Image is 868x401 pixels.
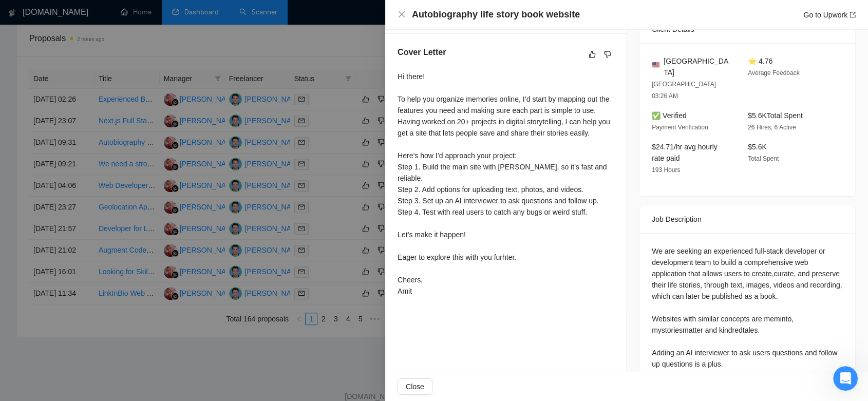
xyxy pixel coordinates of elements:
[652,166,680,174] span: 193 Hours
[748,57,772,65] span: ⭐ 4.76
[748,111,803,120] span: $5.6K Total Spent
[833,366,858,391] iframe: Intercom live chat
[398,10,406,18] span: close
[398,378,432,395] button: Close
[652,245,843,370] div: We are seeking an experienced full-stack developer or development team to build a comprehensive w...
[652,61,659,68] img: 🇺🇸
[748,124,796,131] span: 26 Hires, 6 Active
[652,111,687,120] span: ✅ Verified
[652,81,716,100] span: [GEOGRAPHIC_DATA] 03:26 AM
[589,50,596,59] span: like
[586,48,598,61] button: like
[604,50,611,59] span: dislike
[398,10,406,19] button: Close
[652,205,843,233] div: Job Description
[748,69,800,77] span: Average Feedback
[803,11,856,19] a: Go to Upworkexport
[601,48,614,61] button: dislike
[664,55,731,78] span: [GEOGRAPHIC_DATA]
[652,124,708,131] span: Payment Verification
[850,12,856,18] span: export
[398,46,446,59] h5: Cover Letter
[412,8,580,21] h4: Autobiography life story book website
[748,155,779,162] span: Total Spent
[406,381,424,392] span: Close
[398,71,614,297] div: Hi there! To help you organize memories online, I’d start by mapping out the features you need an...
[652,143,718,162] span: $24.71/hr avg hourly rate paid
[748,143,767,151] span: $5.6K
